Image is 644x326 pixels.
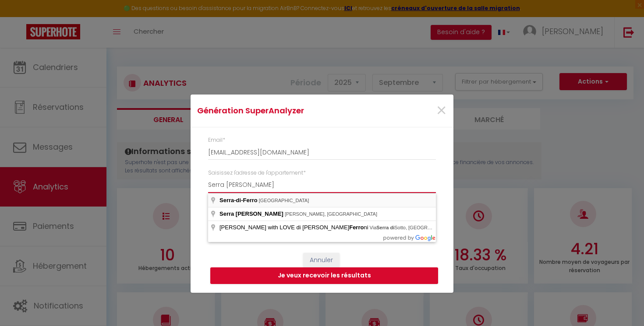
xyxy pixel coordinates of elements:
span: Serra-di-Ferro [219,197,258,203]
span: [PERSON_NAME], [GEOGRAPHIC_DATA] [285,211,377,217]
span: [GEOGRAPHIC_DATA] [259,198,309,203]
span: [PERSON_NAME] with LOVE di [PERSON_NAME] ni [219,224,370,231]
span: Serra di [376,225,394,230]
span: × [436,98,447,124]
button: Annuler [303,253,340,268]
span: Ferro [349,224,364,231]
span: Via Sotto, [GEOGRAPHIC_DATA], [GEOGRAPHIC_DATA], [GEOGRAPHIC_DATA] [370,225,564,230]
button: Close [436,102,447,120]
button: Je veux recevoir les résultats [210,267,438,284]
button: Ouvrir le widget de chat LiveChat [7,4,33,30]
span: Serra [PERSON_NAME] [219,210,283,217]
h4: Génération SuperAnalyzer [197,105,360,117]
label: Saisissez l'adresse de l'appartement [208,169,306,177]
label: Email [208,136,225,144]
